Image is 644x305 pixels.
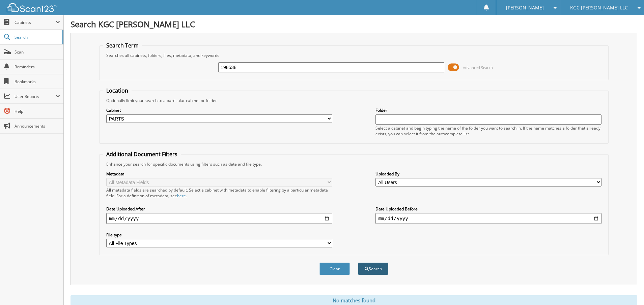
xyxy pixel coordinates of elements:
[610,273,644,305] iframe: Chat Widget
[463,65,493,70] span: Advanced Search
[358,263,388,275] button: Search
[506,6,544,10] span: [PERSON_NAME]
[15,108,60,114] span: Help
[103,53,605,58] div: Searches all cabinets, folders, files, metadata, and keywords
[15,34,59,40] span: Search
[375,107,601,113] label: Folder
[15,79,60,84] span: Bookmarks
[319,263,350,275] button: Clear
[15,94,55,99] span: User Reports
[103,150,181,158] legend: Additional Document Filters
[71,19,637,30] h1: Search KGC [PERSON_NAME] LLC
[15,20,55,25] span: Cabinets
[15,49,60,55] span: Scan
[103,87,132,94] legend: Location
[103,42,142,49] legend: Search Term
[15,123,60,129] span: Announcements
[106,171,332,177] label: Metadata
[103,161,605,167] div: Enhance your search for specific documents using filters such as date and file type.
[7,3,57,12] img: scan123-logo-white.svg
[375,125,601,137] div: Select a cabinet and begin typing the name of the folder you want to search in. If the name match...
[106,206,332,212] label: Date Uploaded After
[106,213,332,224] input: start
[106,187,332,199] div: All metadata fields are searched by default. Select a cabinet with metadata to enable filtering b...
[106,107,332,113] label: Cabinet
[375,206,601,212] label: Date Uploaded Before
[15,64,60,70] span: Reminders
[570,6,628,10] span: KGC [PERSON_NAME] LLC
[103,98,605,103] div: Optionally limit your search to a particular cabinet or folder
[177,193,186,199] a: here
[375,213,601,224] input: end
[106,232,332,238] label: File type
[375,171,601,177] label: Uploaded By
